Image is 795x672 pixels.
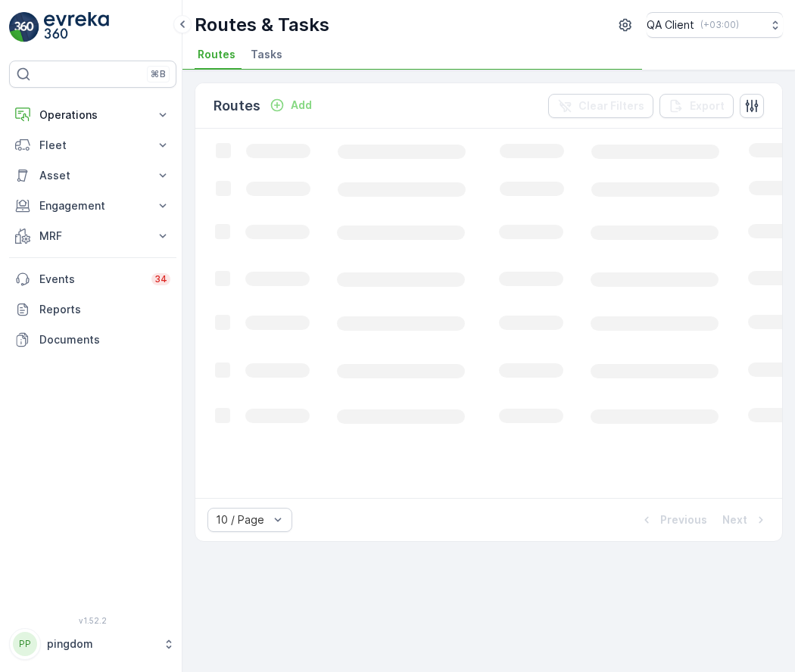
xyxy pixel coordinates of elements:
[9,616,176,625] span: v 1.52.2
[578,98,644,114] p: Clear Filters
[47,636,155,652] p: pingdom
[9,12,39,42] img: logo
[721,511,770,529] button: Next
[660,512,707,527] p: Previous
[659,94,734,118] button: Export
[39,198,146,213] p: Engagement
[39,272,142,287] p: Events
[39,302,170,317] p: Reports
[647,12,783,38] button: QA Client(+03:00)
[9,294,176,325] a: Reports
[39,332,170,347] p: Documents
[214,95,260,117] p: Routes
[251,47,282,62] span: Tasks
[39,138,146,153] p: Fleet
[151,68,166,80] p: ⌘B
[263,96,318,114] button: Add
[690,98,725,114] p: Export
[722,512,747,527] p: Next
[154,273,167,285] p: 34
[13,632,37,656] div: PP
[9,325,176,355] a: Documents
[9,160,176,191] button: Asset
[39,168,146,183] p: Asset
[9,130,176,160] button: Fleet
[291,98,312,113] p: Add
[39,229,146,244] p: MRF
[638,511,709,529] button: Previous
[9,100,176,130] button: Operations
[39,107,146,123] p: Operations
[195,13,329,37] p: Routes & Tasks
[9,628,176,660] button: PPpingdom
[548,94,653,118] button: Clear Filters
[44,12,109,42] img: logo_light-DOdMpM7g.png
[198,47,235,62] span: Routes
[647,17,694,33] p: QA Client
[700,19,739,31] p: ( +03:00 )
[9,221,176,251] button: MRF
[9,191,176,221] button: Engagement
[9,264,176,294] a: Events34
